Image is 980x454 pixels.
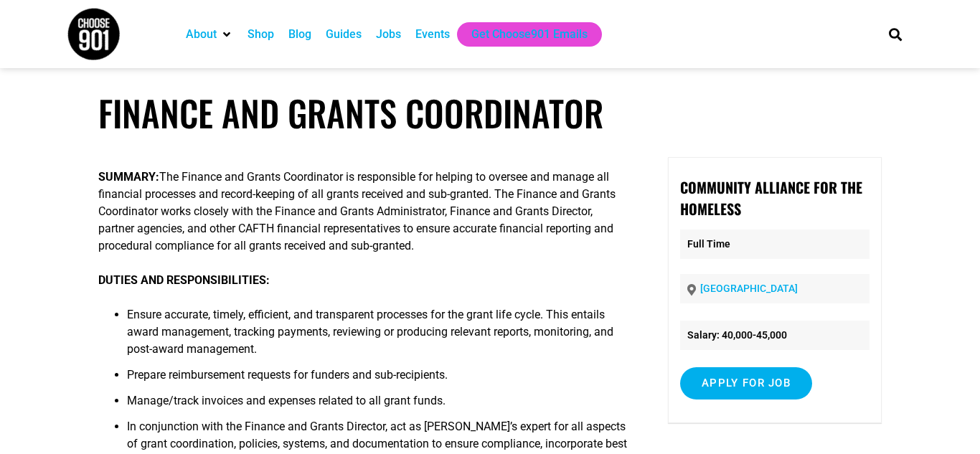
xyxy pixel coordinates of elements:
[98,170,159,184] strong: SUMMARY:
[680,321,870,350] li: Salary: 40,000-45,000
[98,169,629,255] p: The Finance and Grants Coordinator is responsible for helping to oversee and manage all financial...
[680,176,862,219] strong: Community Alliance for the Homeless
[186,26,217,43] a: About
[127,366,629,392] li: Prepare reimbursement requests for funders and sub-recipients.
[127,392,629,418] li: Manage/track invoices and expenses related to all grant funds.
[680,230,870,259] p: Full Time
[127,306,629,366] li: Ensure accurate, timely, efficient, and transparent processes for the grant life cycle. This enta...
[98,273,270,287] strong: DUTIES AND RESPONSIBILITIES:
[288,26,311,43] a: Blog
[326,26,362,43] a: Guides
[415,26,450,43] a: Events
[680,367,812,399] input: Apply for job
[98,92,882,134] h1: Finance and Grants Coordinator
[700,283,798,294] a: [GEOGRAPHIC_DATA]
[471,26,588,43] a: Get Choose901 Emails
[376,26,401,43] a: Jobs
[248,26,274,43] a: Shop
[179,22,864,47] nav: Main nav
[179,22,240,47] div: About
[884,22,908,46] div: Search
